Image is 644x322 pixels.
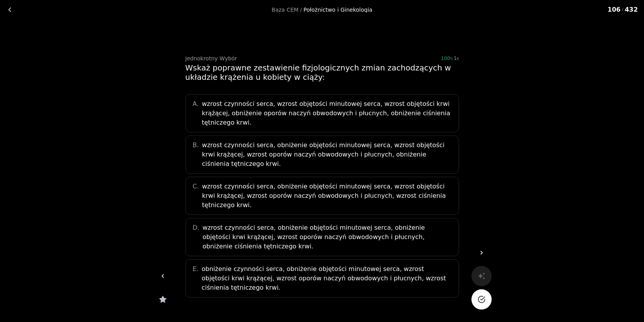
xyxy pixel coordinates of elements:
div: A.wzrost czynności serca, wzrost objętości minutowej serca, wzrost objętości krwi krążącej, obniż... [185,94,459,132]
div: D.wzrost czynności serca, obniżenie objętości minutowej serca, obniżenie objętości krwi krążącej,... [185,218,459,256]
div: 1 [454,56,459,61]
div: 100% [441,56,459,61]
span: C. [193,182,199,210]
span: wzrost czynności serca, obniżenie objętości minutowej serca, obniżenie objętości krwi krążącej, w... [202,223,454,251]
span: D. [193,223,199,251]
div: C.wzrost czynności serca, obniżenie objętości minutowej serca, wzrost objętości krwi krążącej, wz... [185,177,459,215]
div: Wskaż poprawne zestawienie fizjologicznych zmian zachodzących w układzie krążenia u kobiety w ciąży: [185,63,459,82]
span: wzrost czynności serca, obniżenie objętości minutowej serca, wzrost objętości krwi krążącej, wzro... [202,141,454,169]
div: 106 432 [607,5,641,14]
span: 100 [441,56,453,61]
button: Na pewno? [471,289,492,310]
span: / [300,7,302,12]
span: obniżenie czynności serca, obniżenie objętości minutowej serca, wzrost objętości krwi krążącej, w... [202,264,454,292]
span: E. [193,264,199,292]
div: B.wzrost czynności serca, obniżenie objętości minutowej serca, wzrost objętości krwi krążącej, wz... [185,135,459,174]
span: B. [193,141,199,169]
div: E.obniżenie czynności serca, obniżenie objętości minutowej serca, wzrost objętości krwi krążącej,... [185,259,459,297]
div: Jednokrotny Wybór [185,56,237,61]
span: wzrost czynności serca, wzrost objętości minutowej serca, wzrost objętości krwi krążącej, obniżen... [202,99,454,127]
span: A. [193,99,199,127]
div: Położnictwo i Ginekologia [304,7,372,12]
a: Baza CEM [272,7,298,12]
span: / [622,5,623,14]
span: wzrost czynności serca, obniżenie objętości minutowej serca, wzrost objętości krwi krążącej, wzro... [202,182,454,210]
